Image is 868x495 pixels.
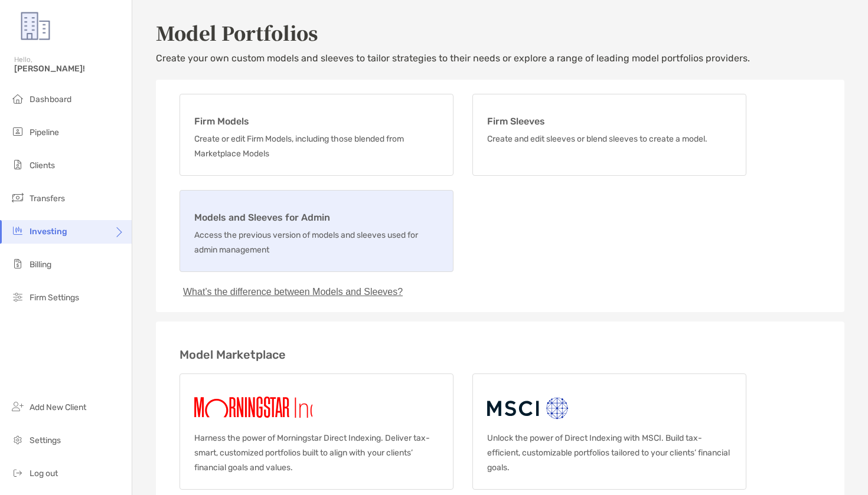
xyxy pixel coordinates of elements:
a: MorningstarHarness the power of Morningstar Direct Indexing. Deliver tax-smart, customized portfo... [180,373,453,490]
h3: Firm Models [194,116,439,127]
img: clients icon [11,158,25,172]
span: Clients [30,160,55,171]
a: Firm SleevesCreate and edit sleeves or blend sleeves to create a model. [472,94,746,176]
img: settings icon [11,432,25,447]
a: MSCIUnlock the power of Direct Indexing with MSCI. Build tax-efficient, customizable portfolios t... [472,373,746,490]
img: investing icon [11,224,25,238]
h3: Firm Sleeves [487,116,732,127]
span: Add New Client [30,402,86,412]
p: Access the previous version of models and sleeves used for admin management [194,228,439,257]
span: Log out [30,468,58,478]
p: Create and edit sleeves or blend sleeves to create a model. [487,132,732,146]
img: Morningstar [194,388,360,426]
p: Create or edit Firm Models, including those blended from Marketplace Models [194,132,439,161]
span: Dashboard [30,94,71,104]
span: Billing [30,260,51,270]
h3: Models and Sleeves for Admin [194,212,439,223]
img: dashboard icon [11,91,25,106]
p: Create your own custom models and sleeves to tailor strategies to their needs or explore a range ... [156,51,844,65]
a: Firm ModelsCreate or edit Firm Models, including those blended from Marketplace Models [180,94,453,176]
span: Settings [30,435,61,445]
a: Models and Sleeves for AdminAccess the previous version of models and sleeves used for admin mana... [180,190,453,272]
img: pipeline icon [11,124,25,139]
span: Investing [30,227,67,237]
img: firm-settings icon [11,290,25,304]
img: logout icon [11,466,25,480]
img: transfers icon [11,191,25,205]
img: add_new_client icon [11,399,25,414]
p: Unlock the power of Direct Indexing with MSCI. Build tax-efficient, customizable portfolios tailo... [487,431,732,475]
button: What’s the difference between Models and Sleeves? [180,286,406,298]
h2: Model Portfolios [156,19,844,46]
span: Firm Settings [30,293,79,303]
img: MSCI [487,388,570,426]
span: Transfers [30,194,65,204]
img: Zoe Logo [14,5,57,47]
p: Harness the power of Morningstar Direct Indexing. Deliver tax-smart, customized portfolios built ... [194,431,439,475]
span: Pipeline [30,127,59,137]
img: billing icon [11,257,25,271]
span: [PERSON_NAME]! [14,64,125,74]
h3: Model Marketplace [180,348,821,362]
